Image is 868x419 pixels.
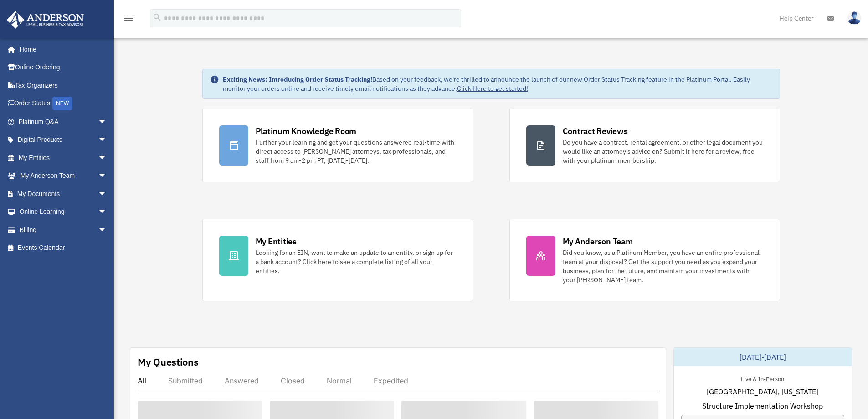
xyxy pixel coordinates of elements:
img: User Pic [847,11,861,25]
a: Home [6,40,116,58]
a: Platinum Q&Aarrow_drop_down [6,113,121,131]
a: My Anderson Teamarrow_drop_down [6,167,121,185]
div: Did you know, as a Platinum Member, you have an entire professional team at your disposal? Get th... [563,248,763,285]
span: arrow_drop_down [98,131,116,150]
img: Anderson Advisors Platinum Portal [4,11,87,29]
div: Contract Reviews [563,125,628,137]
a: Platinum Knowledge Room Further your learning and get your questions answered real-time with dire... [202,109,473,182]
div: Based on your feedback, we're thrilled to announce the launch of our new Order Status Tracking fe... [223,75,772,93]
div: NEW [52,97,72,110]
a: Tax Organizers [6,76,121,94]
a: Online Learningarrow_drop_down [6,203,121,221]
div: Normal [327,376,352,385]
i: search [152,12,162,22]
div: Answered [225,376,259,385]
div: Submitted [168,376,203,385]
span: arrow_drop_down [98,185,116,203]
span: arrow_drop_down [98,149,116,167]
a: My Entities Looking for an EIN, want to make an update to an entity, or sign up for a bank accoun... [202,219,473,301]
div: All [138,376,146,385]
a: Click Here to get started! [457,84,528,93]
div: Looking for an EIN, want to make an update to an entity, or sign up for a bank account? Click her... [256,248,456,275]
span: arrow_drop_down [98,203,116,222]
a: Contract Reviews Do you have a contract, rental agreement, or other legal document you would like... [509,109,780,182]
a: Events Calendar [6,239,121,257]
a: Digital Productsarrow_drop_down [6,131,121,149]
div: [DATE]-[DATE] [674,348,852,366]
strong: Exciting News: Introducing Order Status Tracking! [223,75,372,83]
a: Online Ordering [6,58,121,77]
a: menu [123,16,134,24]
span: arrow_drop_down [98,167,116,186]
div: Expedited [374,376,408,385]
div: Further your learning and get your questions answered real-time with direct access to [PERSON_NAM... [256,138,456,165]
a: Order StatusNEW [6,94,121,113]
div: Closed [281,376,305,385]
i: menu [123,13,134,24]
a: Billingarrow_drop_down [6,221,121,239]
span: arrow_drop_down [98,221,116,239]
div: My Anderson Team [563,236,633,247]
div: Platinum Knowledge Room [256,125,357,137]
span: arrow_drop_down [98,113,116,131]
div: Live & In-Person [734,373,791,383]
a: My Documentsarrow_drop_down [6,185,121,203]
span: [GEOGRAPHIC_DATA], [US_STATE] [707,386,818,397]
div: My Questions [138,355,199,369]
div: Do you have a contract, rental agreement, or other legal document you would like an attorney's ad... [563,138,763,165]
div: My Entities [256,236,297,247]
a: My Entitiesarrow_drop_down [6,149,121,167]
span: Structure Implementation Workshop [702,400,823,411]
a: My Anderson Team Did you know, as a Platinum Member, you have an entire professional team at your... [509,219,780,301]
